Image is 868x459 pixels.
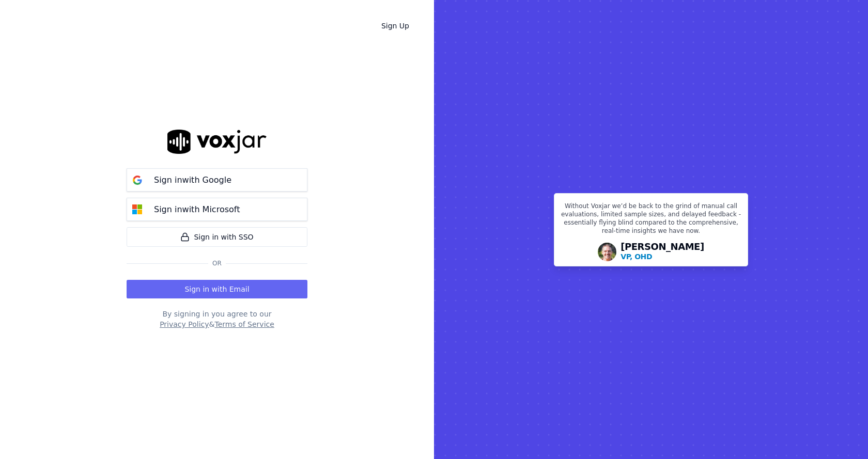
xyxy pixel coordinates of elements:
button: Sign inwith Microsoft [127,198,307,221]
p: Sign in with Microsoft [154,203,240,216]
p: Sign in with Google [154,174,231,186]
img: microsoft Sign in button [127,199,148,220]
img: Avatar [598,243,616,261]
span: Or [208,259,226,267]
button: Privacy Policy [160,319,209,329]
div: By signing in you agree to our & [127,309,307,329]
a: Sign Up [373,17,417,35]
a: Sign in with SSO [127,227,307,247]
button: Terms of Service [214,319,274,329]
p: Without Voxjar we’d be back to the grind of manual call evaluations, limited sample sizes, and de... [561,202,741,239]
img: logo [167,130,267,154]
p: VP, OHD [621,251,652,262]
div: [PERSON_NAME] [621,242,704,262]
button: Sign inwith Google [127,168,307,192]
img: google Sign in button [127,170,148,191]
button: Sign in with Email [127,280,307,298]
